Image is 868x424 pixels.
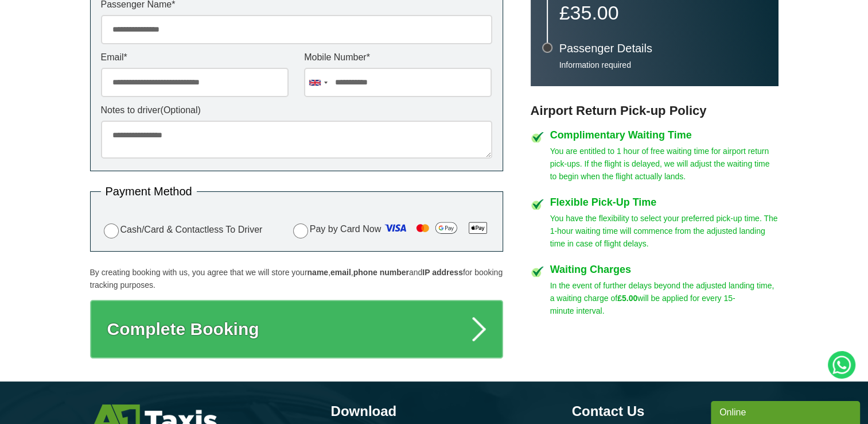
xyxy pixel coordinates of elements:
[305,68,331,97] div: United Kingdom: +44
[90,300,503,359] button: Complete Booking
[293,223,308,238] input: Pay by Card Now
[290,219,492,241] label: Pay by Card Now
[101,106,492,115] label: Notes to driver
[101,222,263,238] label: Cash/Card & Contactless To Driver
[331,404,538,418] h3: Download
[161,105,201,115] span: (Optional)
[550,264,779,275] h4: Waiting Charges
[104,223,119,238] input: Cash/Card & Contactless To Driver
[90,266,503,291] p: By creating booking with us, you agree that we will store your , , and for booking tracking purpo...
[531,103,779,118] h3: Airport Return Pick-up Policy
[330,268,351,277] strong: email
[559,5,767,21] p: £
[422,268,463,277] strong: IP address
[617,294,637,303] strong: £5.00
[570,2,618,24] span: 35.00
[550,212,779,250] p: You have the flexibility to select your preferred pick-up time. The 1-hour waiting time will comm...
[550,279,779,317] p: In the event of further delays beyond the adjusted landing time, a waiting charge of will be appl...
[353,268,409,277] strong: phone number
[550,130,779,140] h4: Complimentary Waiting Time
[304,53,492,62] label: Mobile Number
[307,268,328,277] strong: name
[101,53,289,62] label: Email
[550,197,779,207] h4: Flexible Pick-Up Time
[559,43,767,54] h3: Passenger Details
[711,399,862,424] iframe: chat widget
[572,404,779,418] h3: Contact Us
[550,145,779,183] p: You are entitled to 1 hour of free waiting time for airport return pick-ups. If the flight is del...
[559,60,767,70] p: Information required
[101,186,197,197] legend: Payment Method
